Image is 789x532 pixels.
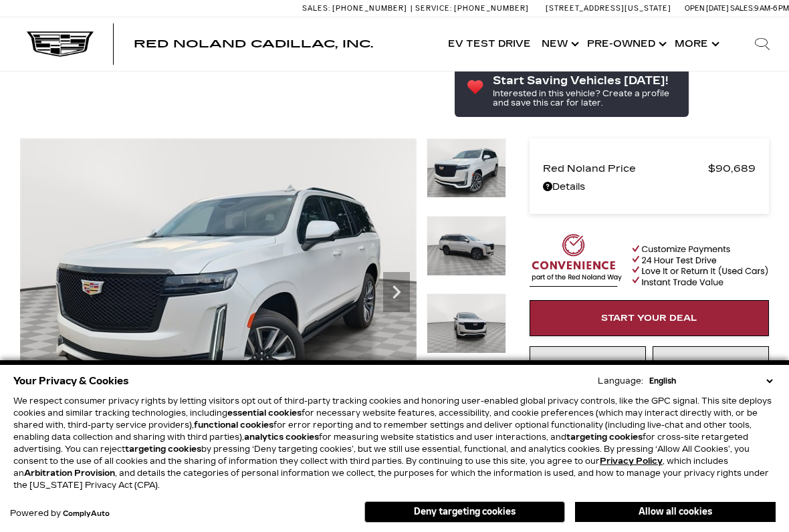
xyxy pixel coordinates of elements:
[24,469,115,478] strong: Arbitration Provision
[708,159,756,178] span: $90,689
[427,138,506,198] img: Certified Used 2024 Crystal White Tricoat Cadillac Sport image 1
[546,359,629,384] span: Instant Trade Value
[332,4,407,13] span: [PHONE_NUMBER]
[536,17,582,71] a: New
[364,501,565,523] button: Deny targeting cookies
[685,4,729,13] span: Open [DATE]
[543,178,756,196] a: Details
[601,313,697,323] span: Start Your Deal
[134,37,373,50] span: Red Noland Cadillac, Inc.
[13,395,776,491] p: We respect consumer privacy rights by letting visitors opt out of third-party tracking cookies an...
[411,5,532,12] a: Service: [PHONE_NUMBER]
[427,216,506,275] img: Certified Used 2024 Crystal White Tricoat Cadillac Sport image 2
[302,5,411,12] a: Sales: [PHONE_NUMBER]
[754,4,789,13] span: 9 AM-6 PM
[669,17,722,71] button: More
[10,509,110,518] div: Powered by
[653,346,769,397] a: Schedule Test Drive
[383,272,410,312] div: Next
[13,372,129,390] span: Your Privacy & Cookies
[415,4,452,13] span: Service:
[63,510,110,518] a: ComplyAuto
[546,4,671,13] a: [STREET_ADDRESS][US_STATE]
[543,159,708,178] span: Red Noland Price
[600,456,663,466] a: Privacy Policy
[194,420,273,430] strong: functional cookies
[575,502,776,522] button: Allow all cookies
[543,159,756,178] a: Red Noland Price $90,689
[582,17,669,71] a: Pre-Owned
[598,377,643,385] div: Language:
[443,17,536,71] a: EV Test Drive
[530,346,646,397] a: Instant Trade Value
[20,138,417,436] img: Certified Used 2024 Crystal White Tricoat Cadillac Sport image 1
[134,39,373,49] a: Red Noland Cadillac, Inc.
[302,4,330,13] span: Sales:
[730,4,754,13] span: Sales:
[125,444,201,454] strong: targeting cookies
[244,432,319,442] strong: analytics cookies
[530,300,769,336] a: Start Your Deal
[668,359,754,384] span: Schedule Test Drive
[454,4,529,13] span: [PHONE_NUMBER]
[227,408,302,418] strong: essential cookies
[27,31,94,57] img: Cadillac Dark Logo with Cadillac White Text
[646,375,776,387] select: Language Select
[566,432,643,442] strong: targeting cookies
[427,293,506,353] img: Certified Used 2024 Crystal White Tricoat Cadillac Sport image 3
